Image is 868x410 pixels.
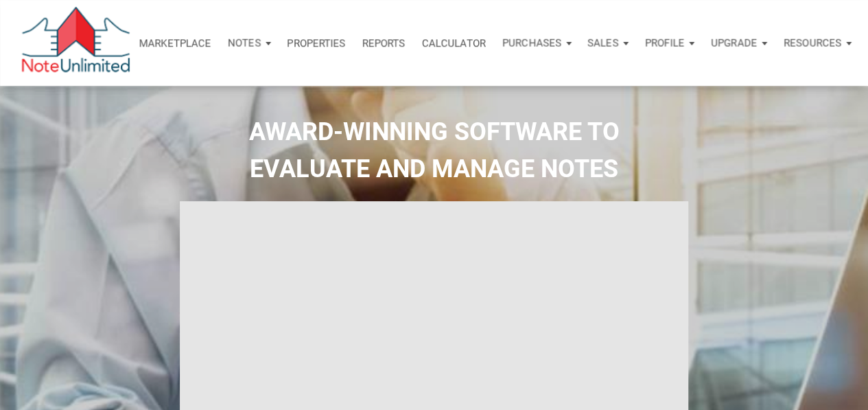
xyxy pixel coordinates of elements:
button: Sales [579,23,637,64]
p: Reports [362,37,406,49]
button: Marketplace [131,23,220,64]
h2: AWARD-WINNING SOFTWARE TO EVALUATE AND MANAGE NOTES [10,113,858,187]
p: Properties [288,37,346,49]
button: Upgrade [703,23,775,64]
p: Resources [784,37,841,49]
p: Marketplace [139,37,211,49]
p: Notes [228,37,261,49]
button: Resources [775,23,860,64]
p: Profile [645,37,684,49]
button: Purchases [494,23,580,64]
button: Notes [220,23,279,64]
p: Sales [587,37,618,49]
a: Calculator [414,23,494,64]
button: Reports [354,23,414,64]
p: Calculator [422,37,486,49]
p: Purchases [502,37,561,49]
button: Profile [637,23,703,64]
p: Upgrade [711,37,757,49]
a: Properties [279,23,354,64]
